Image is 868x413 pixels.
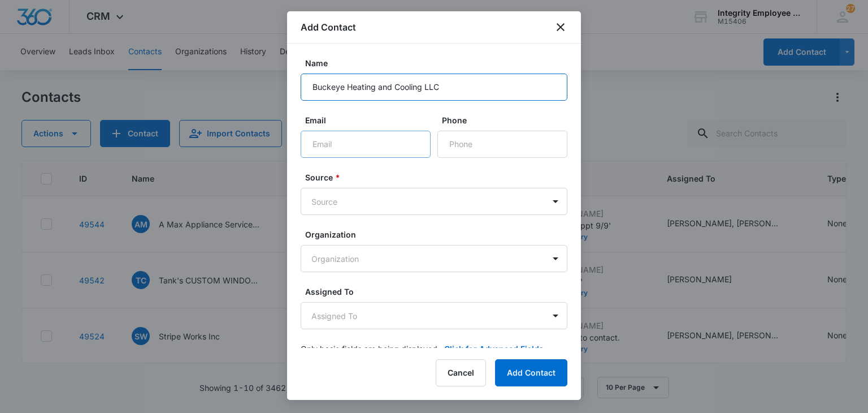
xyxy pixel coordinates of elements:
input: Phone [437,131,567,158]
label: Organization [305,229,572,240]
button: Add Contact [495,359,567,386]
label: Source [305,171,572,183]
input: Name [301,74,567,101]
p: Only basic fields are being displayed. [301,343,440,355]
label: Name [305,57,572,69]
button: Click for Advanced Fields [444,343,544,355]
label: Phone [442,114,572,126]
button: Cancel [436,359,486,386]
label: Assigned To [305,286,572,298]
button: close [554,20,567,34]
h1: Add Contact [301,20,356,34]
input: Email [301,131,431,158]
label: Email [305,114,435,126]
